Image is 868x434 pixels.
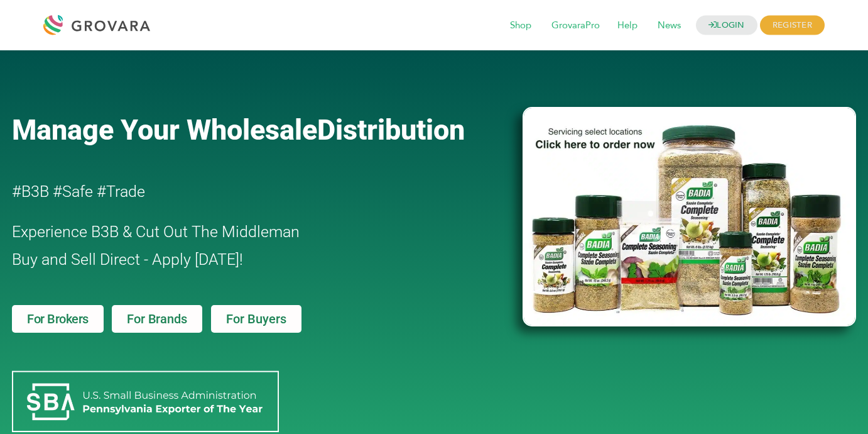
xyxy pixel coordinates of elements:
[501,19,540,33] a: Shop
[12,305,104,333] a: For Brokers
[12,250,243,269] span: Buy and Sell Direct - Apply [DATE]!
[501,14,540,38] span: Shop
[226,313,286,325] span: For Buyers
[127,313,187,325] span: For Brands
[12,113,317,147] span: Manage Your Wholesale
[12,113,502,147] a: Manage Your WholesaleDistribution
[696,16,757,35] a: LOGIN
[609,19,646,33] a: Help
[649,19,690,33] a: News
[27,313,89,325] span: For Brokers
[12,178,450,206] h2: #B3B #Safe #Trade
[760,16,825,35] span: REGISTER
[12,223,300,241] span: Experience B3B & Cut Out The Middleman
[317,113,465,147] span: Distribution
[543,14,609,38] span: GrovaraPro
[112,305,202,333] a: For Brands
[211,305,301,333] a: For Buyers
[649,14,690,38] span: News
[609,14,646,38] span: Help
[543,19,609,33] a: GrovaraPro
